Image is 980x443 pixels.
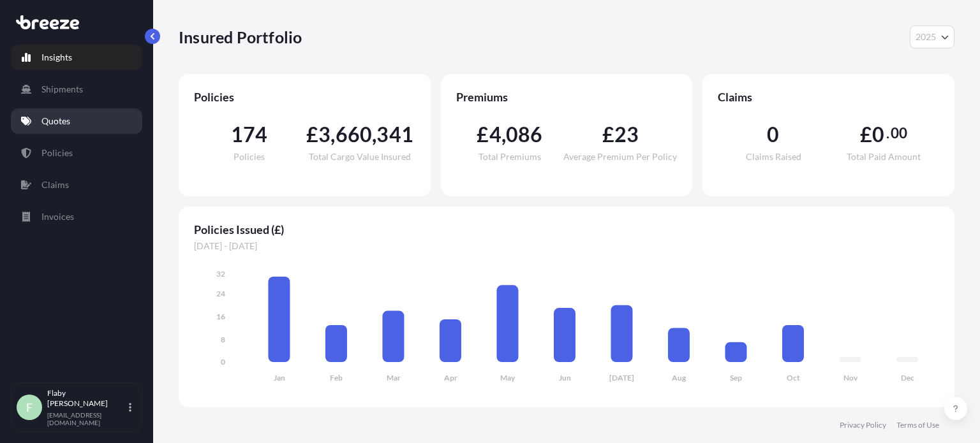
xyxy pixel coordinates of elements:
tspan: 16 [216,312,225,321]
a: Claims [11,172,142,198]
span: Claims [718,89,939,105]
a: Shipments [11,76,142,102]
span: 0 [872,124,884,145]
span: Premiums [456,89,678,105]
a: Quotes [11,108,142,134]
tspan: 24 [216,289,225,298]
p: Invoices [41,210,74,223]
button: Year Selector [910,25,954,48]
p: Insights [41,51,72,64]
p: Claims [41,178,69,191]
span: 00 [891,128,907,138]
p: Shipments [41,83,83,96]
span: 660 [336,124,373,145]
p: Insured Portfolio [179,27,302,47]
span: Average Premium Per Policy [563,152,677,161]
span: , [372,124,376,145]
span: [DATE] - [DATE] [194,240,939,252]
span: Total Paid Amount [847,152,921,161]
span: £ [860,124,872,145]
span: , [330,124,335,145]
span: . [886,128,889,138]
a: Insights [11,45,142,70]
a: Invoices [11,204,142,229]
a: Policies [11,140,142,166]
span: Policies Issued (£) [194,222,939,237]
a: Terms of Use [896,420,939,430]
tspan: Dec [901,373,914,382]
span: Total Premiums [479,152,541,161]
span: Total Cargo Value Insured [309,152,411,161]
tspan: [DATE] [609,373,634,382]
span: £ [477,124,489,145]
span: 0 [767,124,779,145]
tspan: Oct [787,373,800,382]
span: Policies [234,152,265,161]
p: Flaby [PERSON_NAME] [47,388,126,409]
tspan: Apr [444,373,457,382]
tspan: Sep [730,373,742,382]
tspan: Jun [559,373,571,382]
tspan: May [500,373,516,382]
tspan: Aug [672,373,687,382]
span: , [501,124,506,145]
span: 2025 [916,31,936,43]
span: 3 [318,124,330,145]
p: Policies [41,147,73,159]
span: £ [306,124,318,145]
span: 4 [489,124,501,145]
tspan: Nov [843,373,858,382]
tspan: 8 [221,335,225,344]
a: Privacy Policy [840,420,886,430]
span: F [26,401,33,414]
span: £ [602,124,614,145]
span: 086 [506,124,543,145]
span: 174 [231,124,268,145]
tspan: 0 [221,357,225,367]
span: Claims Raised [746,152,801,161]
p: [EMAIL_ADDRESS][DOMAIN_NAME] [47,411,126,426]
p: Quotes [41,115,70,127]
span: Policies [194,89,415,105]
tspan: 32 [216,269,225,279]
tspan: Jan [274,373,285,382]
tspan: Mar [387,373,401,382]
tspan: Feb [330,373,343,382]
span: 341 [376,124,413,145]
span: 23 [614,124,639,145]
